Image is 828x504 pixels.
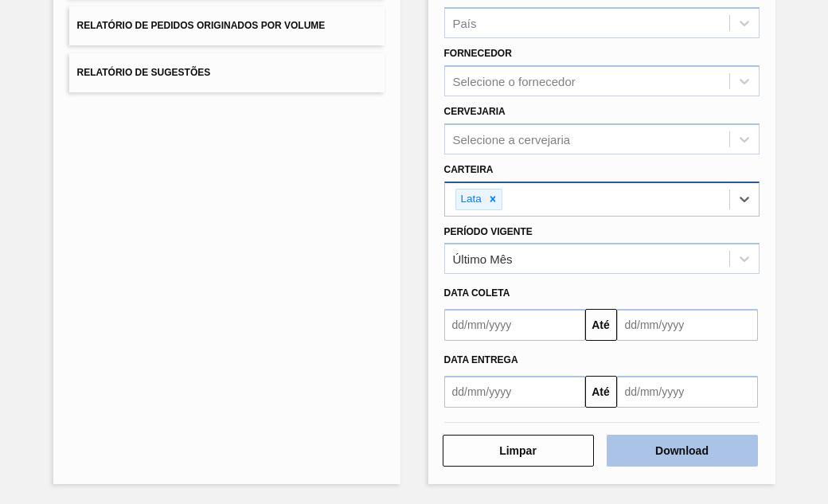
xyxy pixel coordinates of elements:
[444,226,533,237] label: Período Vigente
[456,189,484,209] div: Lata
[444,376,585,408] input: dd/mm/yyyy
[444,48,512,59] label: Fornecedor
[617,376,758,408] input: dd/mm/yyyy
[453,252,513,266] div: Último Mês
[69,53,385,92] button: Relatório de Sugestões
[453,75,576,88] div: Selecione o fornecedor
[444,287,510,299] span: Data coleta
[617,309,758,341] input: dd/mm/yyyy
[607,435,758,467] button: Download
[77,20,326,31] span: Relatório de Pedidos Originados por Volume
[444,354,518,365] span: Data entrega
[444,106,506,117] label: Cervejaria
[444,309,585,341] input: dd/mm/yyyy
[443,435,594,467] button: Limpar
[77,67,211,78] span: Relatório de Sugestões
[585,376,617,408] button: Até
[69,6,385,45] button: Relatório de Pedidos Originados por Volume
[453,17,477,30] div: País
[444,164,494,175] label: Carteira
[453,132,571,146] div: Selecione a cervejaria
[585,309,617,341] button: Até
